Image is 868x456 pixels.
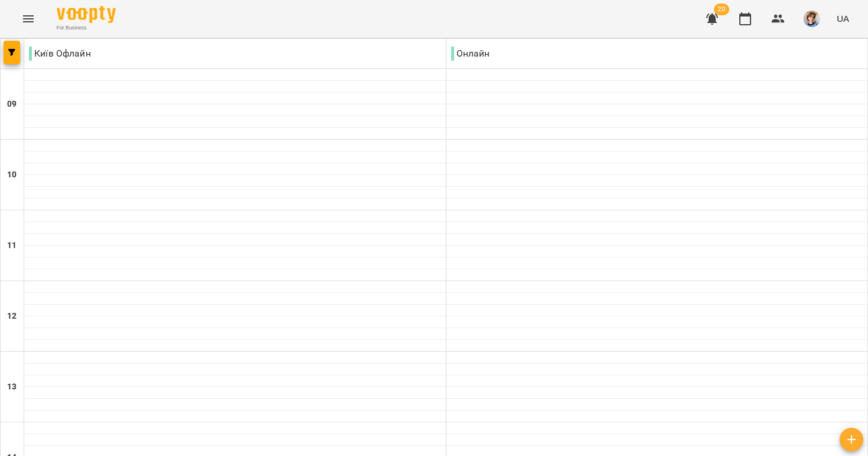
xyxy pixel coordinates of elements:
button: UA [832,8,854,29]
h6: 12 [7,310,17,323]
p: Онлайн [451,47,490,61]
h6: 11 [7,239,17,252]
p: Київ Офлайн [29,47,91,61]
span: UA [837,12,849,25]
button: Створити урок [840,428,863,451]
span: 20 [714,4,729,15]
img: Voopty Logo [57,6,116,23]
button: Menu [14,5,43,33]
h6: 09 [7,98,17,111]
img: 139762f8360b8d23236e3ef819c7dd37.jpg [804,11,820,27]
h6: 10 [7,168,17,181]
h6: 13 [7,381,17,394]
span: For Business [57,24,116,32]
